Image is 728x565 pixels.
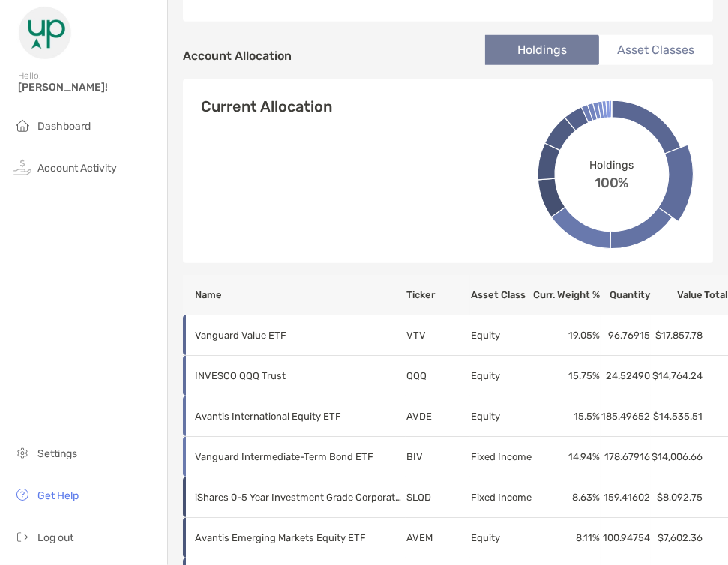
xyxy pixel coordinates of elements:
[18,81,158,94] span: [PERSON_NAME]!
[195,326,405,345] p: Vanguard Value ETF
[13,444,31,462] img: settings icon
[13,158,31,176] img: activity icon
[195,488,405,507] p: iShares 0-5 Year Investment Grade Corporate Bond E
[532,518,601,558] td: 8.11 %
[601,518,651,558] td: 100.94754
[651,437,703,477] td: $14,006.66
[37,489,79,502] span: Get Help
[651,315,703,356] td: $17,857.78
[651,518,703,558] td: $7,602.36
[470,356,532,396] td: Equity
[406,518,470,558] td: AVEM
[485,35,599,65] li: Holdings
[195,407,405,426] p: Avantis International Equity ETF
[37,447,77,460] span: Settings
[195,447,405,466] p: Vanguard Intermediate-Term Bond ETF
[37,162,117,175] span: Account Activity
[37,531,73,544] span: Log out
[601,275,651,315] th: Quantity
[470,518,532,558] td: Equity
[13,116,31,134] img: household icon
[601,315,651,356] td: 96.76915
[532,396,601,437] td: 15.5 %
[18,6,72,60] img: Zoe Logo
[406,477,470,518] td: SLQD
[532,477,601,518] td: 8.63 %
[13,486,31,504] img: get-help icon
[532,315,601,356] td: 19.05 %
[532,275,601,315] th: Curr. Weight %
[470,396,532,437] td: Equity
[651,477,703,518] td: $8,092.75
[406,356,470,396] td: QQQ
[183,49,292,63] h4: Account Allocation
[601,396,651,437] td: 185.49652
[595,171,629,190] span: 100%
[37,120,91,133] span: Dashboard
[532,356,601,396] td: 15.75 %
[470,437,532,477] td: Fixed Income
[651,275,703,315] th: Value
[406,437,470,477] td: BIV
[195,366,405,385] p: INVESCO QQQ Trust
[651,356,703,396] td: $14,764.24
[601,477,651,518] td: 159.41602
[406,315,470,356] td: VTV
[601,437,651,477] td: 178.67916
[651,396,703,437] td: $14,535.51
[470,275,532,315] th: Asset Class
[195,528,405,547] p: Avantis Emerging Markets Equity ETF
[532,437,601,477] td: 14.94 %
[589,158,634,171] span: Holdings
[183,275,406,315] th: Name
[470,477,532,518] td: Fixed Income
[599,35,713,65] li: Asset Classes
[470,315,532,356] td: Equity
[13,528,31,546] img: logout icon
[406,275,470,315] th: Ticker
[601,356,651,396] td: 24.52490
[201,97,332,115] h4: Current Allocation
[406,396,470,437] td: AVDE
